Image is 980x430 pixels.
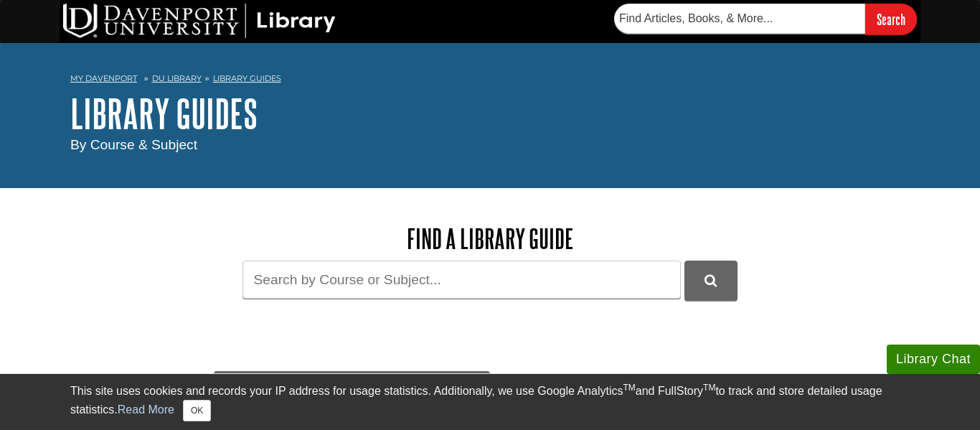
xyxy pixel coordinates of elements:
[614,4,865,34] input: Find Articles, Books, & More...
[214,371,490,403] a: Courses & Subjects
[70,92,910,135] h1: Library Guides
[887,345,980,374] button: Library Chat
[614,4,917,34] form: Searches DU Library's articles, books, and more
[703,383,715,393] sup: TM
[70,69,910,92] nav: breadcrumb
[214,224,766,253] h2: Find a Library Guide
[242,261,681,299] input: Search by Course or Subject...
[70,135,910,156] div: By Course & Subject
[70,73,137,85] a: My Davenport
[865,4,917,34] input: Search
[623,383,635,393] sup: TM
[118,403,174,416] a: Read More
[63,4,336,38] img: DU Library
[490,371,766,403] a: Browse All Guides (A-Z)
[705,274,717,287] i: Search Library Guides
[684,261,738,300] button: DU Library Guides Search
[152,73,202,83] a: DU Library
[183,400,211,421] button: Close
[213,73,281,83] a: Library Guides
[70,383,910,421] div: This site uses cookies and records your IP address for usage statistics. Additionally, we use Goo...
